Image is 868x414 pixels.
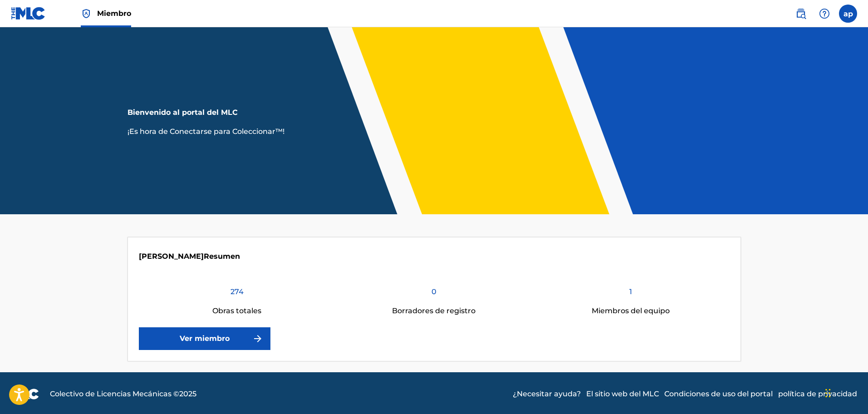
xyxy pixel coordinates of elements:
font: ¿Necesitar ayuda? [513,389,581,398]
iframe: Widget de chat [823,370,868,414]
a: Búsqueda pública [792,5,810,23]
h4: Adelaldo Peña González [139,248,240,262]
font: [PERSON_NAME] [139,252,204,261]
font: El sitio web del MLC [586,389,659,398]
div: Arrastrar [825,379,831,407]
font: 0 [432,287,436,296]
div: Menú de usuario [839,5,857,23]
img: Logotipo del MLC [11,7,46,20]
font: 274 [230,287,244,296]
font: Bienvenido al portal del MLC [128,108,238,117]
font: Borradores de registro [392,306,476,315]
font: Condiciones de uso del portal [664,389,773,398]
font: Ver miembro [180,334,230,343]
font: Colectivo de Licencias Mecánicas © [50,389,179,398]
font: 2025 [179,389,196,398]
font: política de privacidad [778,389,857,398]
font: Miembros del equipo [592,306,670,315]
img: f7272a7cc735f4ea7f67.svg [252,333,263,344]
a: ¿Necesitar ayuda? [513,389,581,399]
font: Obras totales [212,306,261,315]
font: ¡Es hora de Conectarse para Coleccionar™! [128,127,284,136]
a: Condiciones de uso del portal [664,389,773,399]
font: 1 [629,287,632,296]
a: política de privacidad [778,389,857,399]
img: buscar [795,8,806,19]
a: Ver miembro [139,327,270,350]
font: Miembro [97,9,131,18]
a: El sitio web del MLC [586,389,659,399]
div: Ayuda [815,5,834,23]
img: ayuda [819,8,830,19]
font: Resumen [204,252,240,261]
img: Titular de los derechos superior [81,8,92,19]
